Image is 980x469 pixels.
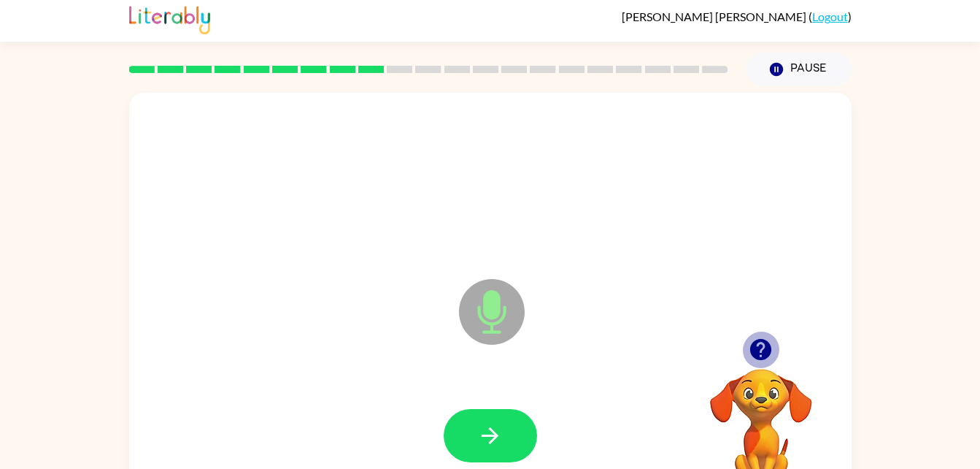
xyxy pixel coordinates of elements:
button: Pause [746,53,852,86]
img: Literably [129,2,210,34]
span: [PERSON_NAME] [PERSON_NAME] [622,9,809,23]
a: Logout [812,9,848,23]
div: ( ) [622,9,852,23]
